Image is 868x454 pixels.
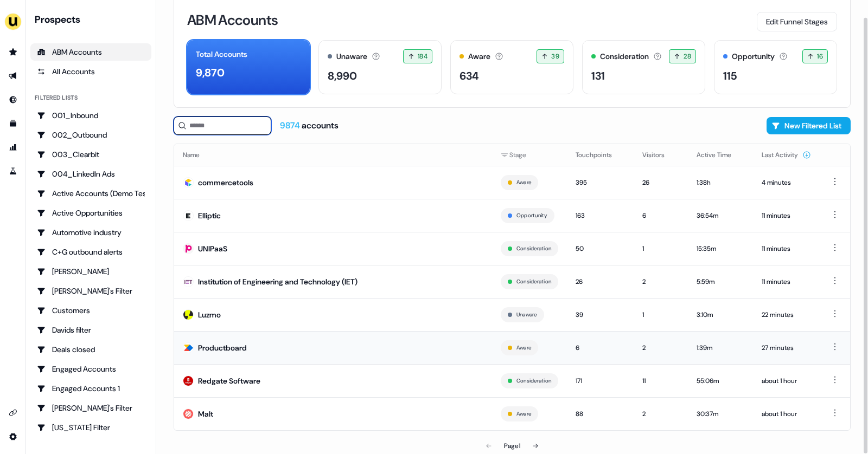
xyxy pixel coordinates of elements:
[196,49,247,60] div: Total Accounts
[4,404,22,421] a: Go to integrations
[576,210,625,221] div: 163
[37,403,145,413] div: [PERSON_NAME]'s Filter
[328,68,357,84] div: 8,990
[37,305,145,316] div: Customers
[762,276,811,287] div: 11 minutes
[642,145,678,165] button: Visitors
[642,243,679,254] div: 1
[576,342,625,353] div: 6
[198,243,227,254] div: UNIPaaS
[697,276,744,287] div: 5:59m
[37,344,145,355] div: Deals closed
[697,375,744,386] div: 55:06m
[516,310,537,320] button: Unaware
[642,210,679,221] div: 6
[30,263,151,280] a: Go to Charlotte Stone
[516,211,547,220] button: Opportunity
[35,13,151,26] div: Prospects
[336,51,367,62] div: Unaware
[642,408,679,419] div: 2
[30,107,151,124] a: Go to 001_Inbound
[501,150,558,160] div: Stage
[4,67,22,85] a: Go to outbound experience
[198,309,221,320] div: Luzmo
[196,64,225,81] div: 9,870
[697,342,744,353] div: 1:39m
[30,282,151,300] a: Go to Charlotte's Filter
[732,51,775,62] div: Opportunity
[697,177,744,188] div: 1:38h
[576,276,625,287] div: 26
[37,66,145,77] div: All Accounts
[757,12,837,31] button: Edit Funnel Stages
[30,126,151,144] a: Go to 002_Outbound
[762,243,811,254] div: 11 minutes
[642,309,679,320] div: 1
[468,51,490,62] div: Aware
[198,342,247,353] div: Productboard
[37,149,145,160] div: 003_Clearbit
[642,177,679,188] div: 26
[30,165,151,183] a: Go to 004_LinkedIn Ads
[37,247,145,257] div: C+G outbound alerts
[280,120,339,132] div: accounts
[37,286,145,296] div: [PERSON_NAME]'s Filter
[30,302,151,319] a: Go to Customers
[198,276,358,287] div: Institution of Engineering and Technology (IET)
[762,309,811,320] div: 22 minutes
[30,224,151,241] a: Go to Automotive industry
[762,210,811,221] div: 11 minutes
[576,309,625,320] div: 39
[37,364,145,374] div: Engaged Accounts
[187,13,278,27] h3: ABM Accounts
[37,47,145,57] div: ABM Accounts
[35,93,78,102] div: Filtered lists
[576,375,625,386] div: 171
[642,342,679,353] div: 2
[30,43,151,61] a: ABM Accounts
[600,51,649,62] div: Consideration
[37,168,145,179] div: 004_LinkedIn Ads
[817,51,823,62] span: 16
[4,428,22,445] a: Go to integrations
[37,207,145,218] div: Active Opportunities
[37,188,145,199] div: Active Accounts (Demo Test)
[30,380,151,397] a: Go to Engaged Accounts 1
[762,145,811,165] button: Last Activity
[30,185,151,202] a: Go to Active Accounts (Demo Test)
[576,243,625,254] div: 50
[516,376,551,386] button: Consideration
[418,51,427,62] span: 184
[576,408,625,419] div: 88
[30,146,151,163] a: Go to 003_Clearbit
[762,408,811,419] div: about 1 hour
[504,440,520,451] div: Page 1
[576,145,625,165] button: Touchpoints
[198,210,221,221] div: Elliptic
[767,117,851,134] button: New Filtered List
[37,129,145,140] div: 002_Outbound
[30,341,151,358] a: Go to Deals closed
[697,210,744,221] div: 36:54m
[642,375,679,386] div: 11
[516,277,551,287] button: Consideration
[576,177,625,188] div: 395
[697,408,744,419] div: 30:37m
[30,204,151,222] a: Go to Active Opportunities
[174,144,492,166] th: Name
[516,244,551,254] button: Consideration
[4,115,22,132] a: Go to templates
[30,419,151,436] a: Go to Georgia Filter
[762,177,811,188] div: 4 minutes
[4,43,22,61] a: Go to prospects
[516,409,531,419] button: Aware
[697,145,744,165] button: Active Time
[198,408,213,419] div: Malt
[37,422,145,433] div: [US_STATE] Filter
[37,266,145,277] div: [PERSON_NAME]
[30,399,151,417] a: Go to Geneviève's Filter
[37,110,145,121] div: 001_Inbound
[37,227,145,238] div: Automotive industry
[4,91,22,108] a: Go to Inbound
[591,68,605,84] div: 131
